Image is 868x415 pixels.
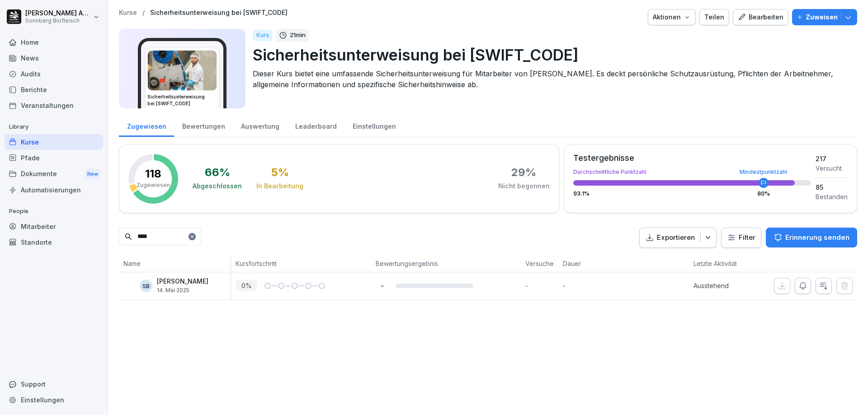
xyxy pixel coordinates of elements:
[5,82,103,98] a: Berichte
[253,29,273,41] div: Kurs
[137,181,170,189] p: Zugewiesen
[174,114,233,137] a: Bewertungen
[140,280,152,292] div: SB
[563,259,600,268] p: Dauer
[147,93,217,107] h3: Sicherheitsunterweisung bei [SWIFT_CODE]
[563,281,605,290] p: -
[256,182,303,191] div: In Bearbeitung
[119,114,174,137] a: Zugewiesen
[806,12,838,22] p: Zuweisen
[5,166,103,182] a: DokumenteNew
[816,163,848,173] div: Versucht
[148,51,217,90] img: bvgi5s23nmzwngfih7cf5uu4.png
[733,9,788,25] button: Bearbeiten
[5,376,103,392] div: Support
[25,9,91,17] p: [PERSON_NAME] Anibas
[157,278,208,285] p: [PERSON_NAME]
[253,68,850,90] p: Dieser Kurs bietet eine umfassende Sicherheitsunterweisung für Mitarbeiter von [PERSON_NAME]. Es ...
[693,281,759,290] p: Ausstehend
[5,219,103,234] a: Mitarbeiter
[142,9,145,17] p: /
[639,228,717,248] button: Exportieren
[5,98,103,113] a: Veranstaltungen
[727,233,755,242] div: Filter
[722,228,761,247] button: Filter
[573,169,811,175] div: Durchschnittliche Punktzahl
[233,114,287,137] a: Auswertung
[5,66,103,82] a: Audits
[145,168,161,179] p: 118
[757,191,770,196] div: 80 %
[5,120,103,134] p: Library
[699,9,729,25] button: Teilen
[511,167,536,178] div: 29 %
[785,233,849,242] p: Erinnerung senden
[816,182,848,192] div: 85
[5,34,103,50] a: Home
[657,233,695,243] p: Exportieren
[693,259,755,268] p: Letzte Aktivität
[344,114,404,137] a: Einstellungen
[123,259,226,268] p: Name
[5,182,103,198] a: Automatisierungen
[119,9,137,17] a: Kurse
[271,167,289,178] div: 5 %
[5,392,103,408] a: Einstellungen
[738,12,783,22] div: Bearbeiten
[5,50,103,66] a: News
[525,281,558,290] p: -
[5,234,103,250] a: Standorte
[236,280,257,291] p: 0 %
[766,228,857,247] button: Erinnerung senden
[290,31,306,40] p: 21 min
[816,154,848,163] div: 217
[648,9,696,25] button: Aktionen
[525,259,554,268] p: Versuche
[5,166,103,182] div: Dokumente
[287,114,344,137] a: Leaderboard
[573,154,811,162] div: Testergebnisse
[157,287,208,294] p: 14. Mai 2025
[653,12,691,22] div: Aktionen
[573,191,811,196] div: 93.1 %
[193,182,242,191] div: Abgeschlossen
[205,167,230,178] div: 66 %
[5,150,103,166] a: Pfade
[792,9,857,25] button: Zuweisen
[85,169,100,179] div: New
[816,192,848,201] div: Bestanden
[25,18,91,24] p: Sonnberg Biofleisch
[376,259,516,268] p: Bewertungsergebnis
[498,182,550,191] div: Nicht begonnen
[253,43,850,66] p: Sicherheitsunterweisung bei [SWIFT_CODE]
[5,134,103,150] a: Kurse
[704,12,724,22] div: Teilen
[376,281,388,290] p: -
[5,204,103,219] p: People
[236,259,367,268] p: Kursfortschritt
[740,169,787,175] div: Mindestpunktzahl
[150,9,288,17] a: Sicherheitsunterweisung bei [SWIFT_CODE]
